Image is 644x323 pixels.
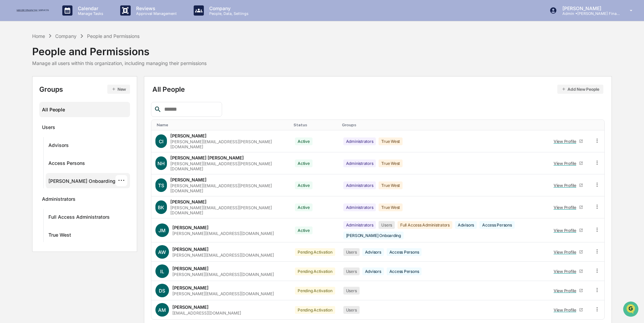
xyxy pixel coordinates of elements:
[172,225,209,230] div: [PERSON_NAME]
[295,248,335,256] div: Pending Activation
[343,181,376,189] div: Administrators
[387,267,422,275] div: Access Persons
[7,86,12,91] div: 🖐️
[67,115,82,120] span: Pylon
[295,181,313,189] div: Active
[362,248,384,256] div: Advisors
[56,85,84,92] span: Attestations
[170,139,287,149] div: [PERSON_NAME][EMAIL_ADDRESS][PERSON_NAME][DOMAIN_NAME]
[172,285,209,290] div: [PERSON_NAME]
[42,196,76,204] div: Administrators
[4,83,46,95] a: 🖐️Preclearance
[557,85,603,94] button: Add New People
[379,159,403,167] div: True West
[46,83,87,95] a: 🗄️Attestations
[554,269,579,274] div: View Profile
[172,266,209,271] div: [PERSON_NAME]
[158,228,166,233] span: JM
[172,272,274,277] div: [PERSON_NAME][EMAIL_ADDRESS][DOMAIN_NAME]
[551,247,586,257] a: View Profile
[48,142,69,150] div: Advisors
[343,221,376,229] div: Administrators
[157,160,165,166] span: NH
[379,221,395,229] div: Users
[595,123,602,127] div: Toggle SortBy
[551,305,586,315] a: View Profile
[72,11,107,16] p: Manage Tasks
[42,104,127,115] div: All People
[343,137,376,145] div: Administrators
[342,123,544,127] div: Toggle SortBy
[551,285,586,296] a: View Profile
[107,85,130,94] button: New
[554,250,579,255] div: View Profile
[549,123,587,127] div: Toggle SortBy
[557,11,620,16] p: Admin • [PERSON_NAME] Financial
[42,124,55,132] div: Users
[158,204,164,210] span: BK
[172,304,209,310] div: [PERSON_NAME]
[295,227,313,234] div: Active
[343,203,376,211] div: Administrators
[379,203,403,211] div: True West
[294,123,337,127] div: Toggle SortBy
[295,203,313,211] div: Active
[16,7,49,14] img: logo
[455,221,477,229] div: Advisors
[379,181,403,189] div: True West
[170,205,287,215] div: [PERSON_NAME][EMAIL_ADDRESS][PERSON_NAME][DOMAIN_NAME]
[343,306,360,314] div: Users
[551,180,586,191] a: View Profile
[4,95,45,108] a: 🔎Data Lookup
[479,221,515,229] div: Access Persons
[343,267,360,275] div: Users
[157,123,288,127] div: Toggle SortBy
[554,205,579,210] div: View Profile
[557,5,620,11] p: [PERSON_NAME]
[204,5,252,11] p: Company
[170,177,207,182] div: [PERSON_NAME]
[131,5,180,11] p: Reviews
[160,268,164,274] span: IL
[554,288,579,293] div: View Profile
[551,136,586,147] a: View Profile
[158,182,164,188] span: TS
[72,5,107,11] p: Calendar
[7,52,19,64] img: 1746055101610-c473b297-6a78-478c-a979-82029cc54cd1
[48,214,110,222] div: Full Access Administrators
[554,139,579,144] div: View Profile
[152,85,603,94] div: All People
[23,59,86,64] div: We're available if you need us!
[554,183,579,188] div: View Profile
[170,183,287,193] div: [PERSON_NAME][EMAIL_ADDRESS][PERSON_NAME][DOMAIN_NAME]
[48,160,85,168] div: Access Persons
[115,175,127,186] div: ···
[23,52,111,59] div: Start new chat
[131,11,180,16] p: Approval Management
[7,99,12,104] div: 🔎
[295,287,335,295] div: Pending Activation
[55,33,77,39] div: Company
[554,161,579,166] div: View Profile
[14,85,44,92] span: Preclearance
[158,307,166,313] span: AM
[387,248,422,256] div: Access Persons
[295,306,335,314] div: Pending Activation
[343,248,360,256] div: Users
[48,114,82,120] a: Powered byPylon
[551,225,586,236] a: View Profile
[32,40,207,58] div: People and Permissions
[343,287,360,295] div: Users
[622,301,641,319] iframe: Open customer support
[398,221,452,229] div: Full Access Administrators
[551,158,586,169] a: View Profile
[172,310,241,316] div: [EMAIL_ADDRESS][DOMAIN_NAME]
[172,291,274,296] div: [PERSON_NAME][EMAIL_ADDRESS][DOMAIN_NAME]
[159,288,165,294] span: DS
[14,98,43,105] span: Data Lookup
[204,11,252,16] p: People, Data, Settings
[172,253,274,258] div: [PERSON_NAME][EMAIL_ADDRESS][DOMAIN_NAME]
[295,137,313,145] div: Active
[172,246,209,252] div: [PERSON_NAME]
